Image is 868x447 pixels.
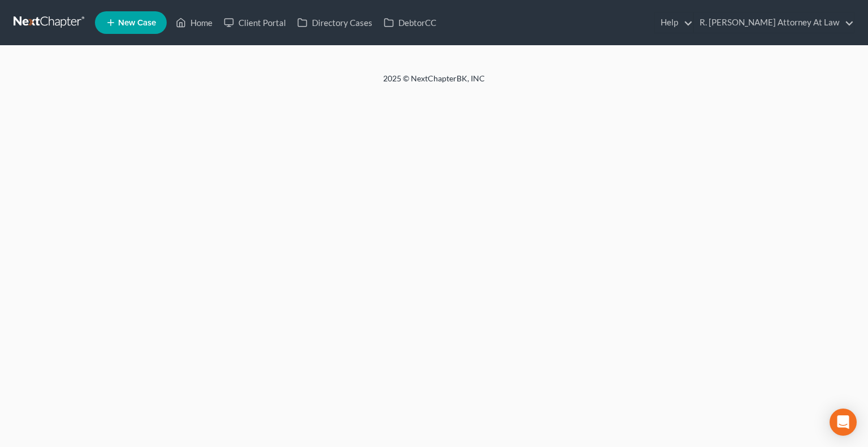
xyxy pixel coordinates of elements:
a: R. [PERSON_NAME] Attorney At Law [694,12,854,33]
div: Open Intercom Messenger [830,409,857,436]
new-legal-case-button: New Case [95,11,167,34]
a: Directory Cases [292,12,378,33]
div: 2025 © NextChapterBK, INC [112,73,756,93]
a: Help [655,12,693,33]
a: Home [170,12,218,33]
a: DebtorCC [378,12,442,33]
a: Client Portal [218,12,292,33]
